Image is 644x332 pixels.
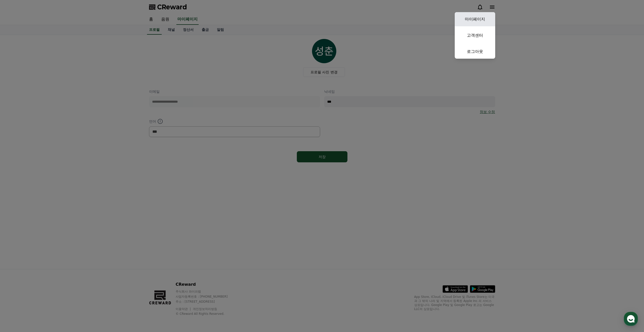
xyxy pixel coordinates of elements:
[46,168,52,172] span: 대화
[78,168,84,172] span: 설정
[455,12,495,26] a: 마이페이지
[16,168,19,172] span: 홈
[33,160,65,173] a: 대화
[65,160,97,173] a: 설정
[455,28,495,42] a: 고객센터
[455,45,495,59] a: 로그아웃
[455,12,495,59] button: 마이페이지 고객센터 로그아웃
[2,160,33,173] a: 홈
